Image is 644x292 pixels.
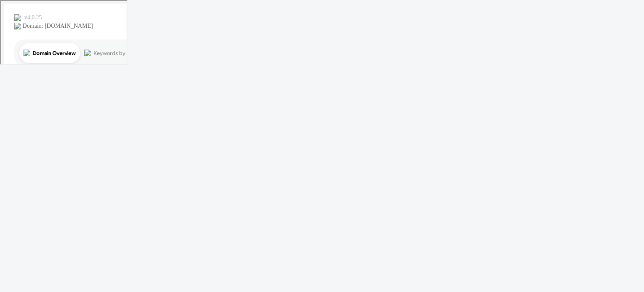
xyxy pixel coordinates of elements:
div: Keywords by Traffic [93,50,141,55]
div: Domain: [DOMAIN_NAME] [22,22,92,29]
div: v 4.0.25 [23,13,41,20]
div: Domain Overview [32,50,75,55]
img: logo_orange.svg [13,13,20,20]
img: tab_keywords_by_traffic_grey.svg [83,49,90,55]
img: tab_domain_overview_orange.svg [23,49,29,55]
img: website_grey.svg [13,22,20,29]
